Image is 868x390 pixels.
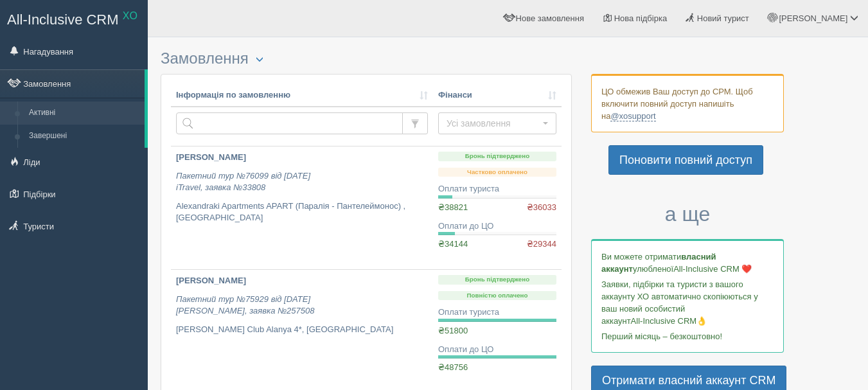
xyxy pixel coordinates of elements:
p: Бронь підтверджено [438,275,556,285]
p: Бронь підтверджено [438,152,556,161]
p: Alexandraki Apartments APART (Паралія - Пантелеймонос) , [GEOGRAPHIC_DATA] [176,200,428,224]
a: Інформація по замовленню [176,89,428,102]
span: Нова підбірка [614,13,668,23]
h3: Замовлення [161,50,572,67]
p: Заявки, підбірки та туристи з вашого аккаунту ХО автоматично скопіюються у ваш новий особистий ак... [601,278,774,327]
span: Нове замовлення [516,13,584,23]
input: Пошук за номером замовлення, ПІБ або паспортом туриста [176,112,403,134]
span: ₴36033 [527,202,556,214]
i: Пакетний тур №75929 від [DATE] [PERSON_NAME], заявка №257508 [176,294,314,316]
a: All-Inclusive CRM XO [1,1,147,36]
a: @xosupport [610,111,655,121]
span: All-Inclusive CRM ❤️ [673,264,752,274]
div: ЦО обмежив Ваш доступ до СРМ. Щоб включити повний доступ напишіть на [591,74,784,132]
span: All-Inclusive CRM👌 [631,316,707,326]
div: Оплати туриста [438,183,556,195]
span: ₴51800 [438,326,468,335]
a: [PERSON_NAME] Пакетний тур №76099 від [DATE]iTravel, заявка №33808 Alexandraki Apartments APART (... [171,146,433,269]
a: Поновити повний доступ [608,145,763,175]
p: Повністю оплачено [438,291,556,301]
div: Оплати до ЦО [438,220,556,233]
p: Перший місяць – безкоштовно! [601,330,774,342]
i: Пакетний тур №76099 від [DATE] iTravel, заявка №33808 [176,171,310,193]
a: Завершені [23,125,145,148]
span: ₴48756 [438,362,468,372]
div: Оплати туриста [438,306,556,319]
span: ₴38821 [438,202,468,212]
p: Ви можете отримати улюбленої [601,251,774,275]
span: Новий турист [697,13,749,23]
sup: XO [123,10,137,21]
p: [PERSON_NAME] Club Alanya 4*, [GEOGRAPHIC_DATA] [176,324,428,336]
h3: а ще [591,203,784,226]
span: Усі замовлення [447,117,540,130]
span: ₴29344 [527,238,556,251]
p: Частково оплачено [438,168,556,177]
a: Активні [23,102,145,125]
a: Фінанси [438,89,556,102]
b: власний аккаунт [601,252,716,274]
span: ₴34144 [438,239,468,249]
b: [PERSON_NAME] [176,152,246,162]
span: [PERSON_NAME] [779,13,847,23]
b: [PERSON_NAME] [176,276,246,285]
button: Усі замовлення [438,112,556,134]
span: All-Inclusive CRM [7,12,119,28]
div: Оплати до ЦО [438,344,556,356]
